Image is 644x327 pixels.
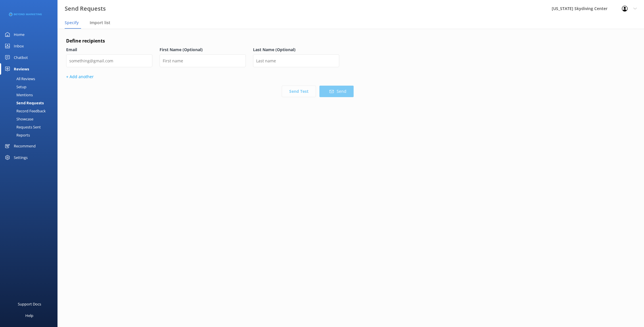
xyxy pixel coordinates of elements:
div: Help [25,310,33,321]
a: Mentions [3,91,57,99]
a: Requests Sent [3,123,57,131]
div: Reports [3,131,30,139]
a: Showcase [3,115,57,123]
a: Record Feedback [3,107,57,115]
div: All Reviews [3,75,35,83]
label: First Name (Optional) [160,47,246,53]
div: Support Docs [18,298,41,310]
span: Specify [65,20,79,26]
a: Send Requests [3,99,57,107]
div: Inbox [14,40,24,52]
div: Settings [14,152,28,163]
div: Home [14,29,24,40]
a: Reports [3,131,57,139]
div: Chatbot [14,52,28,63]
div: Send Requests [3,99,44,107]
input: First name [160,54,246,67]
div: Requests Sent [3,123,41,131]
input: something@gmail.com [66,54,152,67]
p: + Add another [66,74,354,80]
label: Email [66,47,152,53]
span: Import list [90,20,110,26]
label: Last Name (Optional) [253,47,339,53]
div: Setup [3,83,26,91]
h4: Define recipients [66,37,354,45]
h3: Send Requests [65,4,106,13]
a: Setup [3,83,57,91]
div: Record Feedback [3,107,46,115]
div: Showcase [3,115,33,123]
a: All Reviews [3,75,57,83]
img: 3-1676954853.png [9,10,42,19]
div: Recommend [14,140,36,152]
input: Last name [253,54,339,67]
div: Mentions [3,91,33,99]
div: Reviews [14,63,29,75]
